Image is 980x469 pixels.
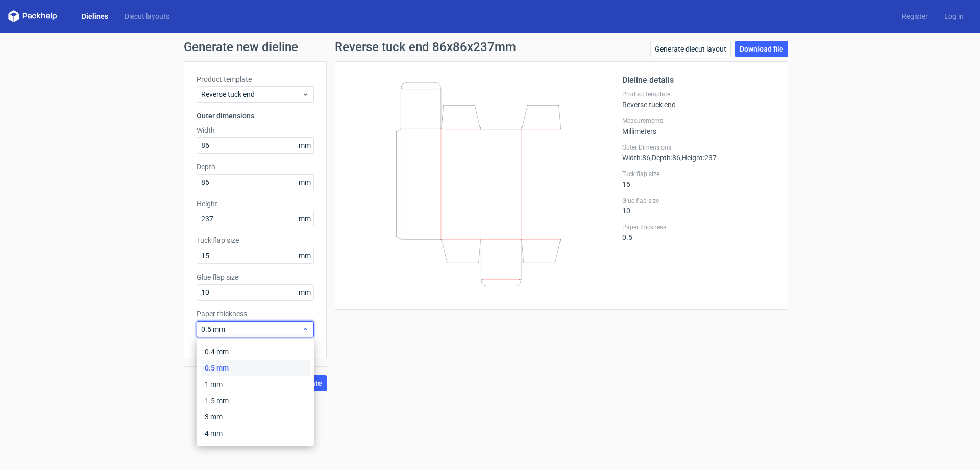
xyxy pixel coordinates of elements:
[680,154,717,162] span: , Height : 237
[622,143,775,152] label: Outer Dimensions
[197,125,314,135] label: Width
[622,196,775,215] div: 10
[197,309,314,319] label: Paper thickness
[296,211,313,227] span: mm
[201,360,310,376] div: 0.5 mm
[201,343,310,360] div: 0.4 mm
[894,11,936,21] a: Register
[622,223,775,231] label: Paper thickness
[650,154,680,162] span: , Depth : 86
[116,11,178,21] a: Diecut layouts
[296,175,313,190] span: mm
[201,409,310,425] div: 3 mm
[197,74,314,84] label: Product template
[73,11,116,21] a: Dielines
[622,170,775,188] div: 15
[622,74,775,86] h2: Dieline details
[201,324,302,334] span: 0.5 mm
[622,90,775,109] div: Reverse tuck end
[197,111,314,121] h3: Outer dimensions
[296,248,313,263] span: mm
[335,41,516,53] h1: Reverse tuck end 86x86x237mm
[201,392,310,409] div: 1.5 mm
[201,425,310,441] div: 4 mm
[197,272,314,282] label: Glue flap size
[197,162,314,172] label: Depth
[201,376,310,392] div: 1 mm
[622,170,775,178] label: Tuck flap size
[197,199,314,209] label: Height
[622,117,775,135] div: Millimeters
[936,11,972,21] a: Log in
[622,223,775,241] div: 0.5
[622,154,650,162] span: Width : 86
[650,41,731,57] a: Generate diecut layout
[184,41,796,53] h1: Generate new dieline
[296,285,313,300] span: mm
[622,117,775,125] label: Measurements
[735,41,788,57] a: Download file
[197,235,314,245] label: Tuck flap size
[622,196,775,205] label: Glue flap size
[201,89,302,100] span: Reverse tuck end
[296,138,313,153] span: mm
[622,90,775,98] label: Product template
